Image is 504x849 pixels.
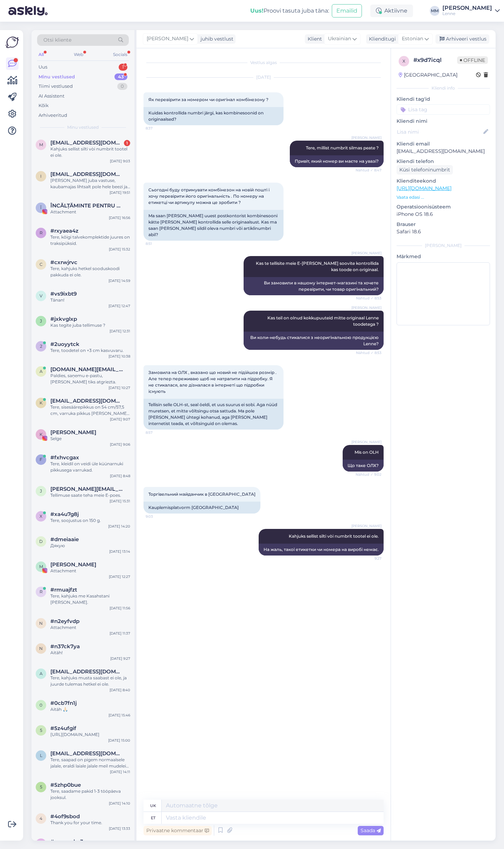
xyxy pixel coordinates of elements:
span: #dmeiaaie [50,536,79,543]
div: [DATE] 10:27 [108,385,130,390]
div: Web [72,50,85,59]
span: #4of9sbod [50,813,80,820]
input: Lisa nimi [397,128,482,136]
div: [DATE] 12:27 [109,574,130,579]
div: Tere, sisesäärepikkus on 54 cm/57,5 cm, varruka pikkus [PERSON_NAME] 61 cm /63,5 cm. [50,404,130,417]
p: iPhone OS 18.6 [397,211,490,218]
span: Î [40,205,42,210]
div: [DATE] 10:38 [108,354,130,359]
img: Askly Logo [6,36,19,49]
span: Estonian [402,35,423,43]
span: Nähtud ✓ 8:53 [355,350,381,355]
p: Klienditeekond [397,177,490,185]
div: Kuidas kontrollida numbri järgi, kas kombinesoonid on originaalsed? [143,107,283,125]
div: Arhiveeritud [38,112,67,119]
input: Lisa tag [397,104,490,115]
span: Замовила на ОЛХ , вказано що новий не підійшов розмір . Але тепер переживаю щоб не натрапити на п... [148,370,278,394]
span: x [40,514,42,519]
p: Märkmed [397,253,490,260]
div: [DATE] [143,74,384,80]
div: [DATE] 8:40 [110,687,130,693]
div: Kõik [38,102,49,109]
span: Kristin Niidu [50,429,96,436]
span: c [40,262,43,267]
div: Дякую [50,543,130,549]
span: Tere, millist numbrit silmas peate ? [306,145,379,150]
div: AI Assistent [38,93,64,100]
div: Vestlus algas [143,59,384,66]
span: f [40,457,42,462]
a: [PERSON_NAME]Lenne [442,5,500,16]
p: Kliendi telefon [397,158,490,165]
div: Aitäh! [50,650,130,656]
div: MM [430,6,440,16]
span: 8:51 [146,241,172,246]
div: Klienditugi [366,35,396,43]
p: Safari 18.6 [397,228,490,235]
b: Uus! [250,7,264,14]
div: [DATE] 9:03 [110,158,130,164]
span: karoliina.vaher@gmail.com [50,398,123,404]
span: J [40,488,42,494]
span: #n2eyfvdp [50,618,79,624]
span: v [40,293,42,298]
div: Selge [50,436,130,442]
div: [DATE] 9:27 [110,656,130,661]
span: 0 [40,702,42,708]
div: [DATE] 12:31 [110,328,130,334]
div: et [151,812,155,824]
div: [DATE] 13:14 [109,549,130,554]
span: 5 [40,784,42,790]
div: Tere, toodetel on +3 cm kasvuvaru. [50,347,130,354]
div: Tere, saapad on pigem normaalsele jalale, eraldi laiale jalale meil mudeleid ei ole. [50,757,130,769]
span: #5z4ufgif [50,725,76,731]
div: Tere, soojustus on 150 g. [50,517,130,524]
span: 9:03 [146,514,172,519]
div: Kas tegite juba tellimuse ? [50,322,130,328]
div: uk [150,800,156,812]
p: Brauser [397,221,490,228]
div: Aktiivne [370,5,413,17]
span: a [40,671,43,676]
span: 4 [40,816,42,821]
span: [PERSON_NAME] [351,523,381,529]
div: [DATE] 19:51 [110,190,130,195]
span: r [40,230,43,235]
span: a [40,369,43,374]
p: Kliendi email [397,140,490,148]
span: iepihelgas@gmail.com [50,171,123,177]
span: Nähtud ✓ 9:02 [355,472,381,477]
span: [PERSON_NAME] [147,35,188,43]
div: Ma saan [PERSON_NAME] uuest postkontorist kombinesooni kätte [PERSON_NAME] kontrollida selle orig... [143,210,283,241]
span: Minu vestlused [67,124,99,130]
span: [PERSON_NAME] [351,250,381,256]
span: lauratibar@gmail.com [50,750,123,757]
span: [PERSON_NAME] [351,439,381,445]
a: [URL][DOMAIN_NAME] [397,185,451,191]
span: r [40,589,43,594]
div: Привіт, який номер ви маєте на увазі? [290,155,384,167]
span: l [40,753,42,758]
div: [DATE] 15:31 [110,498,130,504]
p: Operatsioonisüsteem [397,203,490,211]
div: Ви коли-небудь стикалися з неоригінальною продукцією Lenne? [244,332,384,350]
div: [DATE] 15:00 [108,738,130,743]
span: Otsi kliente [43,36,71,44]
span: Nähtud ✓ 8:53 [355,296,381,301]
div: [URL][DOMAIN_NAME] [50,731,130,738]
span: [PERSON_NAME] [351,305,381,310]
span: Kas te tellisite meie E-[PERSON_NAME] soovite kontrollida kas toode on originaal. [256,261,380,272]
div: Tere, kõigi talvekomplektide juures on traksipüksid. [50,234,130,247]
span: Торгівельний майданчик в [GEOGRAPHIC_DATA] [148,491,255,497]
span: K [40,432,43,437]
div: All [37,50,45,59]
span: k [40,400,43,405]
div: [DATE] 11:37 [110,631,130,636]
div: Tiimi vestlused [38,83,73,90]
span: Maris Lember [50,561,96,568]
div: [DATE] 11:56 [110,606,130,611]
span: #5zhp0bue [50,782,81,788]
span: Kas teil on olnud kokkupuuteid mitte originaal Lenne toodetega ? [267,315,380,327]
span: #cxrwjrvc [50,259,77,266]
div: [DATE] 14:59 [108,278,130,283]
